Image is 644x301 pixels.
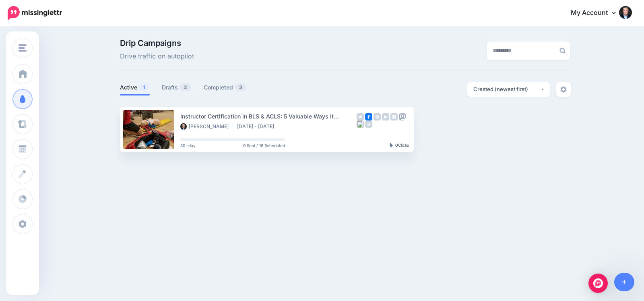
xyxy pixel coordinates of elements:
span: 3 [235,83,246,91]
img: pointer-grey-darker.png [390,143,393,147]
li: [PERSON_NAME] [180,123,233,130]
li: [DATE] - [DATE] [237,123,278,130]
span: Drive traffic on autopilot [120,51,194,62]
img: settings-grey.png [560,86,567,93]
button: Created (newest first) [467,82,550,97]
img: linkedin-grey-square.png [382,113,389,120]
img: instagram-grey-square.png [374,113,381,120]
img: twitter-grey-square.png [357,113,364,120]
img: mastodon-grey-square.png [399,113,406,120]
a: Active1 [120,83,150,92]
img: bluesky-grey-square.png [357,120,364,128]
a: My Account [563,3,632,23]
span: 0 Sent / 16 Scheduled [243,143,285,147]
span: 30 -day [180,143,196,147]
a: Completed3 [204,83,247,92]
div: Open Intercom Messenger [588,274,608,293]
span: 1 [139,83,149,91]
img: Missinglettr [8,6,62,20]
img: menu.png [19,44,27,52]
div: Created (newest first) [473,85,540,93]
img: medium-grey-square.png [365,120,372,128]
img: search-grey-6.png [559,48,566,54]
a: Drafts2 [162,83,192,92]
b: 0 [395,143,398,147]
img: google_business-grey-square.png [390,113,398,120]
div: Instructor Certification in BLS & ACLS: 5 Valuable Ways It Elevates Your Role in Healthcare [180,112,357,121]
span: 2 [180,83,191,91]
span: Drip Campaigns [120,39,194,47]
img: facebook-square.png [365,113,372,120]
div: Clicks [390,143,409,148]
